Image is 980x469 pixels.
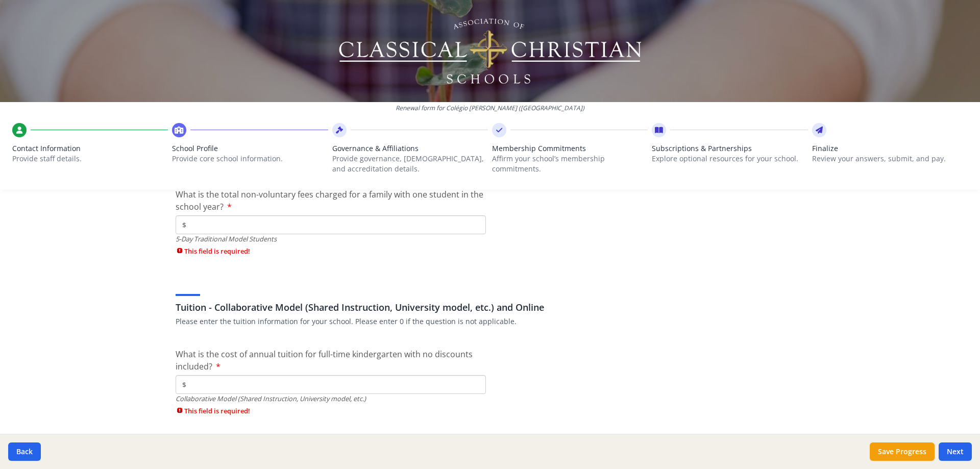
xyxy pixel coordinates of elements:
button: Next [939,442,972,461]
p: Affirm your school’s membership commitments. [492,154,648,174]
span: Finalize [812,143,968,154]
span: Contact Information [12,143,168,154]
span: This field is required! [176,246,486,256]
span: Subscriptions & Partnerships [652,143,807,154]
p: Explore optional resources for your school. [652,154,807,164]
p: Provide staff details. [12,154,168,164]
button: Back [8,442,41,461]
p: Please enter the tuition information for your school. Please enter 0 if the question is not appli... [176,316,804,327]
span: What is the cost of annual tuition for full-time kindergarten with no discounts included? [176,349,473,372]
span: What is the total non-voluntary fees charged for a family with one student in the school year? [176,189,483,212]
span: Membership Commitments [492,143,648,154]
span: School Profile [172,143,328,154]
p: Provide governance, [DEMOGRAPHIC_DATA], and accreditation details. [332,154,488,174]
div: 5-Day Traditional Model Students [176,234,486,244]
div: Collaborative Model (Shared Instruction, University model, etc.) [176,394,486,404]
span: Governance & Affiliations [332,143,488,154]
button: Save Progress [870,442,935,461]
h3: Tuition - Collaborative Model (Shared Instruction, University model, etc.) and Online [176,300,804,314]
img: Logo [337,15,643,87]
p: Provide core school information. [172,154,328,164]
p: Review your answers, submit, and pay. [812,154,968,164]
span: This field is required! [176,406,486,416]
